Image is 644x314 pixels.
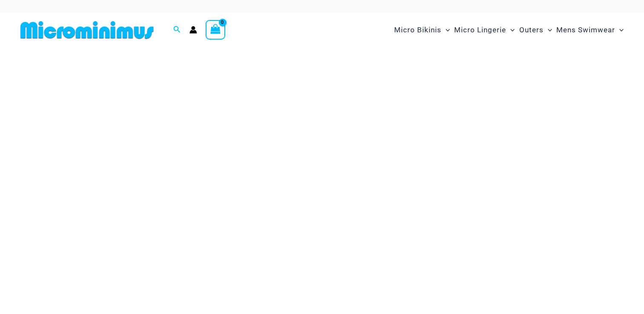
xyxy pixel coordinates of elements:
[189,26,197,34] a: Account icon link
[391,16,627,44] nav: Site Navigation
[441,19,450,41] span: Menu Toggle
[454,19,506,41] span: Micro Lingerie
[506,19,515,41] span: Menu Toggle
[392,17,452,43] a: Micro BikinisMenu ToggleMenu Toggle
[452,17,517,43] a: Micro LingerieMenu ToggleMenu Toggle
[173,25,181,35] a: Search icon link
[544,19,552,41] span: Menu Toggle
[394,19,441,41] span: Micro Bikinis
[17,20,157,40] img: MM SHOP LOGO FLAT
[519,19,544,41] span: Outers
[517,17,554,43] a: OutersMenu ToggleMenu Toggle
[206,20,225,40] a: View Shopping Cart, empty
[556,19,615,41] span: Mens Swimwear
[615,19,624,41] span: Menu Toggle
[554,17,626,43] a: Mens SwimwearMenu ToggleMenu Toggle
